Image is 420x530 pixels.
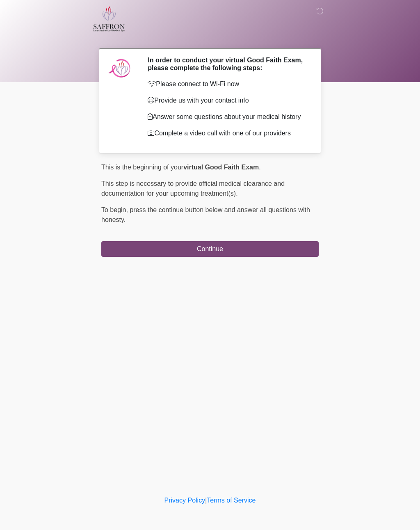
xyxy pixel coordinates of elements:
[148,96,306,105] p: Provide us with your contact info
[107,56,132,81] img: Agent Avatar
[205,497,207,504] a: |
[164,497,205,504] a: Privacy Policy
[207,497,256,504] a: Terms of Service
[148,112,306,122] p: Answer some questions about your medical history
[148,128,306,138] p: Complete a video call with one of our providers
[101,241,319,257] button: Continue
[93,6,125,32] img: Saffron Laser Aesthetics and Medical Spa Logo
[183,164,259,171] strong: virtual Good Faith Exam
[101,206,130,213] span: To begin,
[148,79,306,89] p: Please connect to Wi-Fi now
[101,180,285,197] span: This step is necessary to provide official medical clearance and documentation for your upcoming ...
[101,206,310,223] span: press the continue button below and answer all questions with honesty.
[148,56,306,72] h2: In order to conduct your virtual Good Faith Exam, please complete the following steps:
[101,164,183,171] span: This is the beginning of your
[259,164,260,171] span: .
